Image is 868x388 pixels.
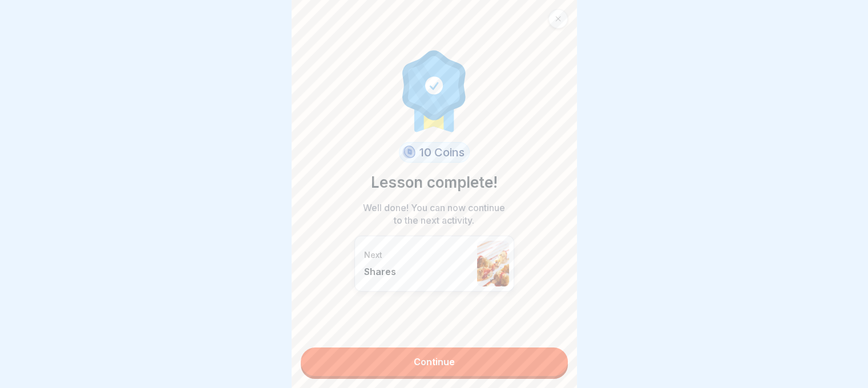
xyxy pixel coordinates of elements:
[401,144,417,161] img: coin.svg
[364,266,471,277] p: Shares
[364,250,471,260] p: Next
[399,142,470,163] div: 10 Coins
[396,47,473,133] img: completion.svg
[301,347,568,376] a: Continue
[371,172,498,193] p: Lesson complete!
[360,201,508,227] p: Well done! You can now continue to the next activity.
